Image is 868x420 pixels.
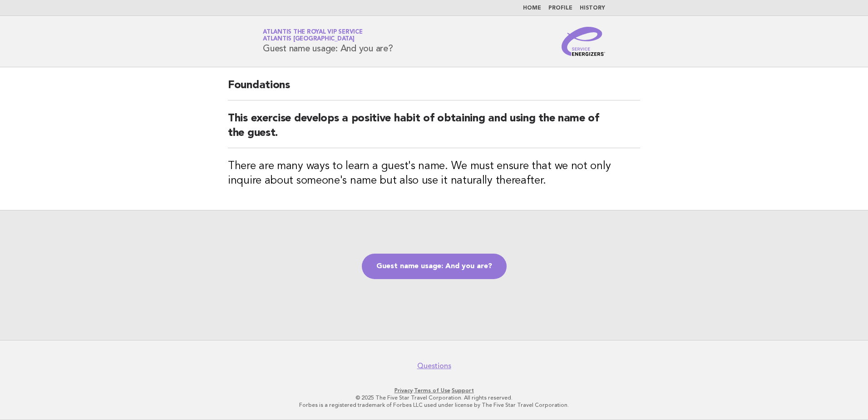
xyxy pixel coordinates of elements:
[156,394,712,401] p: © 2025 The Five Star Travel Corporation. All rights reserved.
[228,159,640,188] h3: There are many ways to learn a guest's name. We must ensure that we not only inquire about someon...
[263,29,363,42] a: Atlantis the Royal VIP ServiceAtlantis [GEOGRAPHIC_DATA]
[362,254,507,279] a: Guest name usage: And you are?
[417,361,451,370] a: Questions
[263,30,393,53] h1: Guest name usage: And you are?
[395,387,413,394] a: Privacy
[562,27,605,56] img: Service Energizers
[452,387,474,394] a: Support
[156,387,712,394] p: · ·
[580,5,605,11] a: History
[156,401,712,409] p: Forbes is a registered trademark of Forbes LLC used under license by The Five Star Travel Corpora...
[548,5,572,11] a: Profile
[523,5,541,11] a: Home
[228,111,640,148] h2: This exercise develops a positive habit of obtaining and using the name of the guest.
[414,387,450,394] a: Terms of Use
[263,36,355,42] span: Atlantis [GEOGRAPHIC_DATA]
[228,78,640,100] h2: Foundations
